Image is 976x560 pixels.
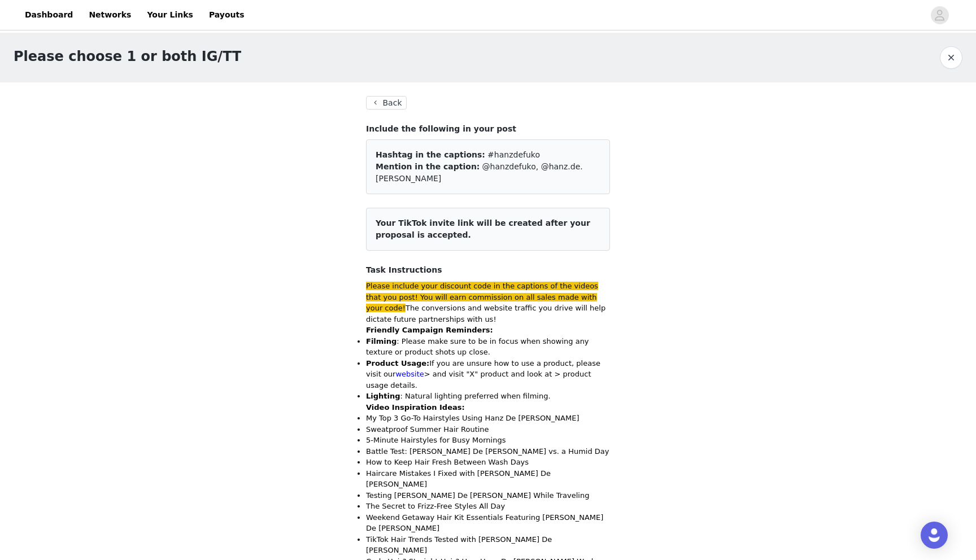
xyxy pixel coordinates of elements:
strong: Filming [366,337,396,345]
li: : Please make sure to be in focus when showing any texture or product shots up close. [366,336,610,358]
span: #hanzdefuko [487,150,540,159]
strong: Friendly Campaign Reminders: [366,326,493,334]
a: Payouts [202,2,251,28]
strong: Product Usage: [366,359,429,368]
p: The conversions and website traffic you drive will help dictate future partnerships with us! [366,281,610,325]
p: 5-Minute Hairstyles for Busy Mornings [366,435,610,446]
h4: Task Instructions [366,264,610,276]
h4: Include the following in your post [366,123,610,135]
a: Your Links [140,2,200,28]
p: Sweatproof Summer Hair Routine [366,424,610,435]
span: Mention in the caption: [376,162,480,171]
strong: Video Inspiration Ideas: [366,403,465,412]
p: My Top 3 Go-To Hairstyles Using Hanz De [PERSON_NAME] [366,413,610,424]
span: Please include your discount code in the captions of the videos that you post! You will earn comm... [366,282,598,312]
a: Networks [82,2,138,28]
a: Dashboard [18,2,80,28]
p: TikTok Hair Trends Tested with [PERSON_NAME] De [PERSON_NAME] [366,534,610,556]
p: How to Keep Hair Fresh Between Wash Days [366,457,610,468]
h1: Please choose 1 or both IG/TT [14,46,241,67]
p: Weekend Getaway Hair Kit Essentials Featuring [PERSON_NAME] De [PERSON_NAME] [366,512,610,534]
p: The Secret to Frizz-Free Styles All Day [366,501,610,512]
span: Hashtag in the captions: [376,150,485,159]
li: If you are unsure how to use a product, please visit our > and visit "X" product and look at > pr... [366,358,610,391]
p: Battle Test: [PERSON_NAME] De [PERSON_NAME] vs. a Humid Day [366,446,610,457]
p: Haircare Mistakes I Fixed with [PERSON_NAME] De [PERSON_NAME] [366,468,610,490]
p: Testing [PERSON_NAME] De [PERSON_NAME] While Traveling [366,490,610,501]
button: Back [366,96,407,110]
strong: Lighting [366,392,400,400]
a: website [395,370,424,378]
div: Open Intercom Messenger [921,522,948,549]
li: : Natural lighting preferred when filming. [366,391,610,402]
div: avatar [934,6,945,24]
span: Your TikTok invite link will be created after your proposal is accepted. [376,218,590,239]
